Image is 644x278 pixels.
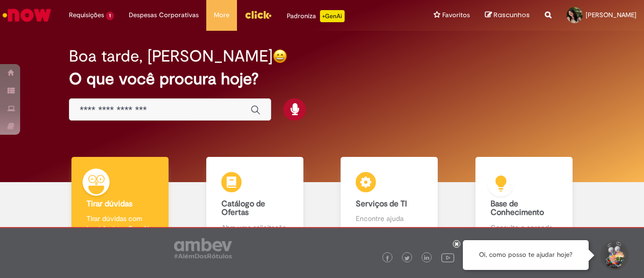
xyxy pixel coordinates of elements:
span: [PERSON_NAME] [586,11,636,19]
div: Oi, como posso te ajudar hoje? [463,240,589,270]
img: click_logo_yellow_360x200.png [245,7,272,22]
span: Favoritos [442,10,470,20]
h2: Boa tarde, [PERSON_NAME] [69,47,273,65]
img: logo_footer_linkedin.png [424,255,429,261]
a: Base de Conhecimento Consulte e aprenda [457,157,592,244]
div: Padroniza [287,10,345,22]
p: Encontre ajuda [356,213,423,224]
a: Tirar dúvidas Tirar dúvidas com Lupi Assist e Gen Ai [53,157,188,244]
a: Catálogo de Ofertas Abra uma solicitação [188,157,323,244]
button: Iniciar Conversa de Suporte [599,240,629,270]
p: +GenAi [320,10,345,22]
h2: O que você procura hoje? [69,70,575,88]
p: Consulte e aprenda [491,223,557,233]
img: logo_footer_ambev_rotulo_gray.png [174,238,232,258]
span: More [214,10,229,20]
b: Serviços de TI [356,199,407,209]
img: ServiceNow [1,5,53,25]
span: 1 [106,12,114,20]
b: Tirar dúvidas [87,199,132,209]
img: logo_footer_facebook.png [385,256,390,261]
b: Catálogo de Ofertas [221,199,265,218]
a: Rascunhos [485,11,530,20]
b: Base de Conhecimento [491,199,544,218]
p: Tirar dúvidas com Lupi Assist e Gen Ai [87,213,153,234]
img: happy-face.png [273,49,287,64]
img: logo_footer_twitter.png [405,256,410,261]
a: Serviços de TI Encontre ajuda [322,157,457,244]
span: Despesas Corporativas [129,10,199,20]
p: Abra uma solicitação [221,223,288,233]
img: logo_footer_youtube.png [441,251,454,264]
span: Requisições [69,10,104,20]
span: Rascunhos [494,10,530,20]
